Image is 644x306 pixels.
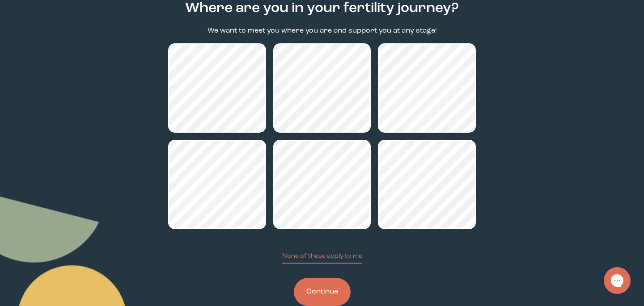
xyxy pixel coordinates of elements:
[599,264,635,297] iframe: Gorgias live chat messenger
[208,26,436,36] p: We want to meet you where you are and support you at any stage!
[294,278,351,306] button: Continue
[282,252,362,264] button: None of these apply to me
